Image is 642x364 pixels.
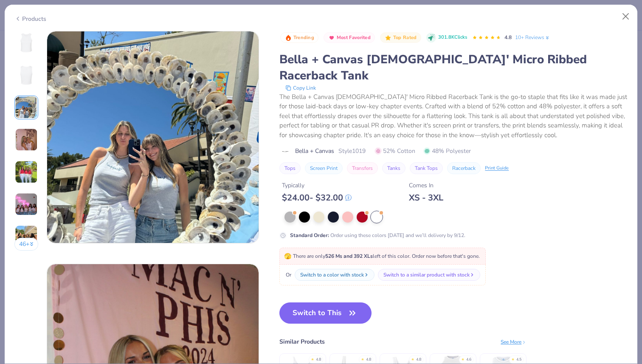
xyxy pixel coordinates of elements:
[618,8,634,25] button: Close
[280,32,318,43] button: Badge Button
[15,225,38,248] img: User generated content
[15,193,38,216] img: User generated content
[504,34,512,41] span: 4.8
[285,34,292,41] img: Trending sort
[424,147,471,155] span: 48% Polyester
[279,92,628,140] div: The Bella + Canvas [DEMOGRAPHIC_DATA]' Micro Ribbed Racerback Tank is the go-to staple that fits ...
[279,337,325,346] div: Similar Products
[461,357,465,360] div: ★
[383,271,470,279] div: Switch to a similar product with stock
[290,232,329,239] strong: Standard Order :
[382,162,405,174] button: Tanks
[347,162,378,174] button: Transfers
[393,35,417,40] span: Top Rated
[290,231,465,239] div: Order using these colors [DATE] and we’ll delivery by 9/12.
[501,338,527,346] div: See More
[305,162,343,174] button: Screen Print
[14,238,39,251] button: 46+
[511,357,515,360] div: ★
[325,253,373,260] strong: 526 Ms and 392 XLs
[380,32,421,43] button: Badge Button
[485,165,509,172] div: Print Guide
[338,147,366,155] span: Style 1019
[472,31,501,45] div: 4.8 Stars
[295,147,334,155] span: Bella + Canvas
[282,181,352,190] div: Typically
[279,51,628,84] div: Bella + Canvas [DEMOGRAPHIC_DATA]' Micro Ribbed Racerback Tank
[283,84,318,92] button: copy to clipboard
[15,161,38,183] img: User generated content
[416,357,421,363] div: 4.8
[279,302,372,324] button: Switch to This
[15,128,38,151] img: User generated content
[410,162,443,174] button: Tank Tops
[361,357,364,360] div: ★
[378,269,480,281] button: Switch to a similar product with stock
[438,34,467,41] span: 301.8K Clicks
[14,14,46,23] div: Products
[300,271,364,279] div: Switch to a color with stock
[328,34,335,41] img: Most Favorited sort
[324,32,375,43] button: Badge Button
[337,35,371,40] span: Most Favorited
[366,357,371,363] div: 4.8
[47,31,259,243] img: f6c46735-8df9-41e0-b291-af93fced3e75
[311,357,314,360] div: ★
[409,192,443,203] div: XS - 3XL
[466,357,471,363] div: 4.6
[409,181,443,190] div: Comes In
[447,162,481,174] button: Racerback
[411,357,414,360] div: ★
[279,148,291,155] img: brand logo
[284,253,480,260] span: There are only left of this color. Order now before that's gone.
[16,33,37,53] img: Front
[316,357,321,363] div: 4.8
[516,357,521,363] div: 4.5
[16,65,37,85] img: Back
[515,34,550,41] a: 10+ Reviews
[295,269,374,281] button: Switch to a color with stock
[282,192,352,203] div: $ 24.00 - $ 32.00
[293,35,314,40] span: Trending
[284,252,291,260] span: 🫣
[15,96,38,119] img: User generated content
[284,271,291,279] span: Or
[279,162,301,174] button: Tops
[385,34,391,41] img: Top Rated sort
[375,147,415,155] span: 52% Cotton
